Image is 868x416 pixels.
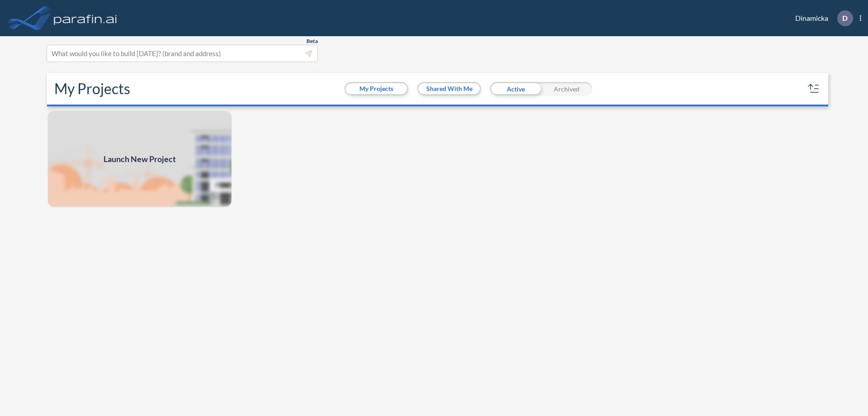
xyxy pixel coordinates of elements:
[419,83,480,94] button: Shared With Me
[307,38,318,45] span: Beta
[47,110,232,208] img: add
[541,82,592,96] div: Archived
[842,14,848,22] p: D
[52,9,119,27] img: logo
[104,153,176,165] span: Launch New Project
[807,81,821,96] button: sort
[346,83,407,94] button: My Projects
[47,110,232,208] a: Launch New Project
[782,10,861,26] div: Dinamicka
[54,80,130,97] h2: My Projects
[490,82,541,96] div: Active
